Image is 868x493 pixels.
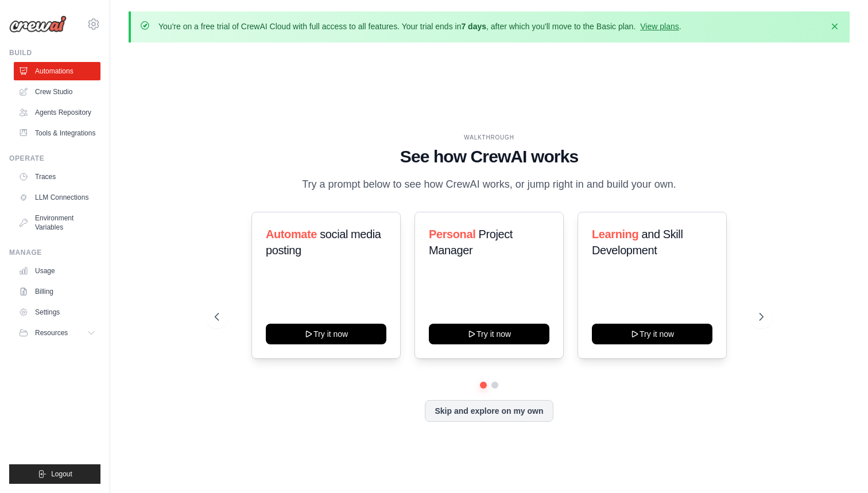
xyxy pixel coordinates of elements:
[9,48,100,57] div: Build
[461,22,486,31] strong: 7 days
[592,324,712,344] button: Try it now
[14,62,100,80] a: Automations
[14,303,100,321] a: Settings
[266,228,381,257] span: social media posting
[14,83,100,101] a: Crew Studio
[14,103,100,122] a: Agents Repository
[14,168,100,186] a: Traces
[14,124,100,142] a: Tools & Integrations
[51,469,72,479] span: Logout
[296,176,682,193] p: Try a prompt below to see how CrewAI works, or jump right in and build your own.
[9,154,100,163] div: Operate
[158,21,681,32] p: You're on a free trial of CrewAI Cloud with full access to all features. Your trial ends in , aft...
[14,188,100,207] a: LLM Connections
[14,282,100,301] a: Billing
[266,228,317,240] span: Automate
[640,22,679,31] a: View plans
[9,248,100,257] div: Manage
[266,324,386,344] button: Try it now
[429,324,549,344] button: Try it now
[429,228,513,257] span: Project Manager
[14,324,100,342] button: Resources
[592,228,683,257] span: and Skill Development
[14,262,100,280] a: Usage
[215,133,764,142] div: WALKTHROUGH
[425,400,553,422] button: Skip and explore on my own
[14,209,100,236] a: Environment Variables
[35,328,68,337] span: Resources
[429,228,475,240] span: Personal
[215,146,764,167] h1: See how CrewAI works
[9,464,100,484] button: Logout
[9,15,67,33] img: Logo
[592,228,638,240] span: Learning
